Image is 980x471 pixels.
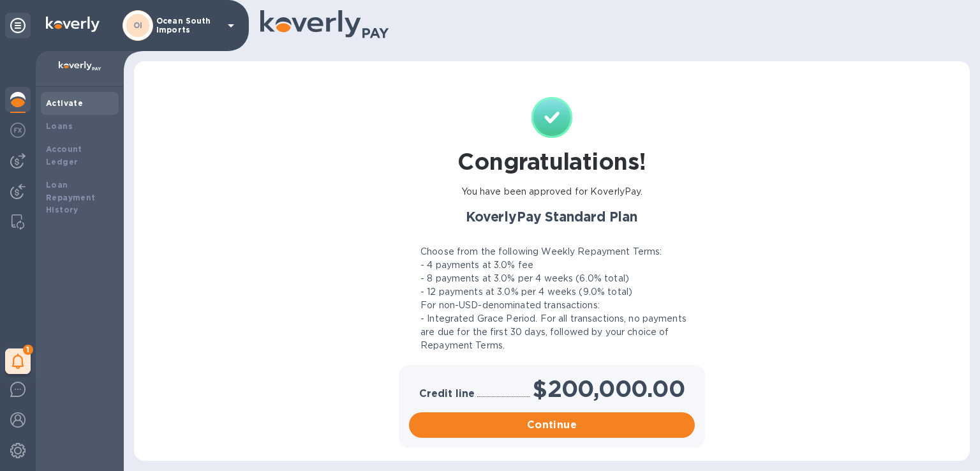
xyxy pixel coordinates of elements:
img: Foreign exchange [10,123,26,138]
span: Continue [419,417,685,433]
div: Unpin categories [5,13,31,38]
b: OI [133,20,143,30]
p: - 12 payments at 3.0% per 4 weeks (9.0% total) [420,285,632,299]
span: 1 [23,345,33,355]
p: Ocean South Imports [156,17,220,34]
h1: Congratulations! [457,148,646,175]
p: - 4 payments at 3.0% fee [420,258,533,272]
p: - Integrated Grace Period. For all transactions, no payments are due for the first 30 days, follo... [420,312,702,352]
p: - 8 payments at 3.0% per 4 weeks (6.0% total) [420,272,629,285]
h3: Credit line [419,388,475,400]
button: Continue [409,412,695,438]
b: Account Ledger [46,144,82,167]
h2: KoverlyPay Standard Plan [401,209,702,225]
img: Logo [46,17,100,32]
p: You have been approved for KoverlyPay. [461,185,643,198]
b: Loans [46,121,73,131]
p: Choose from the following Weekly Repayment Terms: [420,245,662,258]
b: Loan Repayment History [46,180,96,215]
p: For non-USD-denominated transactions: [420,299,600,312]
h1: $200,000.00 [532,375,685,402]
b: Activate [46,98,83,108]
